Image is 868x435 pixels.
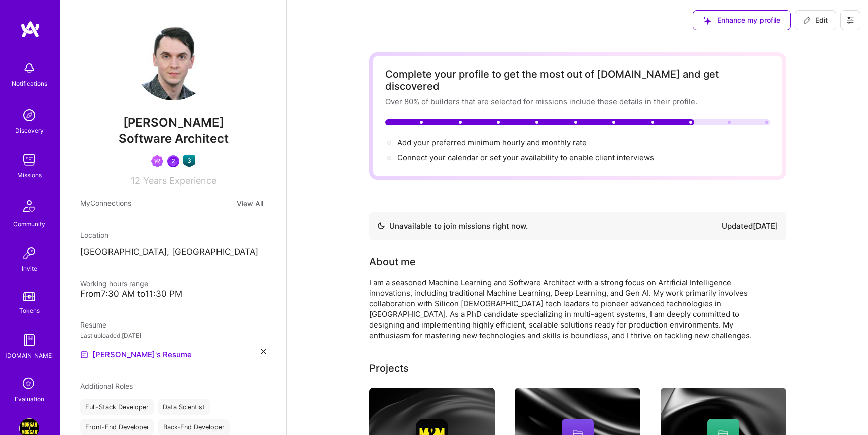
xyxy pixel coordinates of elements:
i: icon Close [261,349,266,354]
img: discovery [19,105,39,125]
div: Location [80,230,266,240]
div: Complete your profile to get the most out of [DOMAIN_NAME] and get discovered [385,68,770,92]
img: Resume [80,351,88,359]
div: Full-Stack Developer [80,399,154,415]
a: [PERSON_NAME]'s Resume [80,349,192,361]
span: Software Architect [119,131,229,146]
div: Over 80% of builders that are selected for missions include these details in their profile. [385,96,770,107]
span: 12 [131,175,140,186]
div: Updated [DATE] [722,220,778,232]
div: Community [13,219,45,229]
div: Missions [17,170,42,180]
span: Resume [80,320,106,329]
span: Working hours range [80,279,148,288]
button: View All [234,198,266,209]
button: Edit [795,10,836,30]
div: Unavailable to join missions right now. [377,220,528,232]
span: Add your preferred minimum hourly and monthly rate [397,138,587,147]
div: I am a seasoned Machine Learning and Software Architect with a strong focus on Artificial Intelli... [369,277,771,341]
div: Discovery [15,125,44,136]
img: guide book [19,330,39,350]
img: Been on Mission [151,155,163,167]
img: bell [19,58,39,78]
div: Last uploaded: [DATE] [80,330,266,341]
span: Enhance my profile [703,15,780,25]
span: Additional Roles [80,382,133,390]
button: Enhance my profile [693,10,791,30]
p: [GEOGRAPHIC_DATA], [GEOGRAPHIC_DATA] [80,246,266,258]
img: Invite [19,243,39,263]
i: icon SelectionTeam [20,375,39,394]
div: [DOMAIN_NAME] [5,350,54,361]
span: Years Experience [143,175,216,186]
div: Data Scientist [158,399,210,415]
div: From 7:30 AM to 11:30 PM [80,289,266,299]
i: icon SuggestedTeams [703,17,711,25]
img: User Avatar [133,20,213,100]
div: Tokens [19,305,40,316]
img: tokens [23,292,35,301]
div: Evaluation [15,394,44,404]
div: Notifications [12,78,47,89]
img: Community [17,194,41,219]
div: About me [369,254,416,269]
img: logo [20,20,40,38]
img: Availability [377,222,385,230]
span: [PERSON_NAME] [80,115,266,130]
span: My Connections [80,198,131,209]
img: teamwork [19,150,39,170]
span: Edit [803,15,828,25]
span: Connect your calendar or set your availability to enable client interviews [397,153,654,162]
div: Projects [369,361,409,376]
div: Invite [22,263,37,274]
